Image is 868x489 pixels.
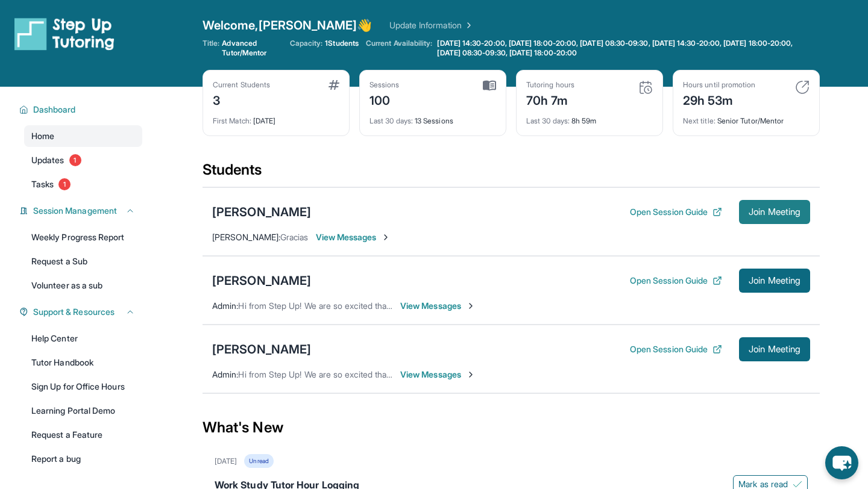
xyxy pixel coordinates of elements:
span: Join Meeting [749,208,800,216]
a: Updates1 [24,149,142,171]
span: Home [31,130,54,142]
span: Title: [203,39,219,58]
span: 1 [69,154,81,166]
button: Session Management [28,205,135,217]
span: Join Meeting [749,346,800,353]
div: 8h 59m [526,109,653,126]
span: Session Management [33,205,117,217]
a: Update Information [389,19,474,31]
span: View Messages [400,369,476,381]
a: Learning Portal Demo [24,400,142,422]
div: [DATE] [215,456,237,466]
button: Dashboard [28,104,135,116]
span: Support & Resources [33,306,115,318]
a: Sign Up for Office Hours [24,376,142,397]
div: 100 [370,90,400,109]
span: Advanced Tutor/Mentor [222,39,282,58]
span: Gracias [280,232,309,242]
div: [PERSON_NAME] [212,341,311,358]
a: Tutor Handbook [24,352,142,373]
div: 70h 7m [526,90,574,109]
a: [DATE] 14:30-20:00, [DATE] 18:00-20:00, [DATE] 08:30-09:30, [DATE] 14:30-20:00, [DATE] 18:00-20:0... [435,39,820,58]
div: Current Students [213,80,270,90]
button: chat-button [825,446,858,479]
div: Hours until promotion [683,80,755,90]
span: Tasks [31,178,54,190]
a: Help Center [24,328,142,349]
a: Home [24,125,142,147]
span: Current Availability: [366,39,432,58]
div: What's New [203,401,820,454]
span: Admin : [212,301,238,311]
span: Capacity: [290,39,323,48]
img: Chevron-Right [381,232,391,242]
span: [PERSON_NAME] : [212,232,280,242]
img: Chevron-Right [466,370,476,379]
img: card [795,80,810,95]
img: card [483,80,496,91]
span: 1 [58,178,71,190]
a: Tasks1 [24,173,142,195]
button: Open Session Guide [630,275,722,287]
img: Chevron-Right [466,301,476,311]
a: Volunteer as a sub [24,275,142,296]
div: Unread [244,454,273,468]
div: 13 Sessions [370,109,496,126]
a: Request a Feature [24,424,142,446]
img: card [638,80,653,95]
div: 3 [213,90,270,109]
span: First Match : [213,116,251,125]
button: Open Session Guide [630,343,722,355]
div: [PERSON_NAME] [212,204,311,220]
div: Senior Tutor/Mentor [683,109,810,126]
button: Open Session Guide [630,206,722,218]
span: View Messages [316,231,391,243]
button: Join Meeting [739,337,810,361]
img: Mark as read [793,479,802,489]
span: View Messages [400,300,476,312]
span: Last 30 days : [370,116,413,125]
span: Last 30 days : [526,116,570,125]
span: Updates [31,154,64,166]
span: Admin : [212,369,238,379]
img: card [329,80,339,90]
img: Chevron Right [462,19,474,31]
div: Tutoring hours [526,80,574,90]
a: Weekly Progress Report [24,226,142,248]
span: [DATE] 14:30-20:00, [DATE] 18:00-20:00, [DATE] 08:30-09:30, [DATE] 14:30-20:00, [DATE] 18:00-20:0... [437,39,817,58]
span: Welcome, [PERSON_NAME] 👋 [203,17,373,34]
a: Report a bug [24,448,142,470]
a: Request a Sub [24,251,142,272]
div: [DATE] [213,109,339,126]
span: Join Meeting [749,277,800,284]
div: Sessions [370,80,400,90]
button: Join Meeting [739,200,810,224]
span: Next title : [683,116,715,125]
button: Join Meeting [739,269,810,293]
div: [PERSON_NAME] [212,272,311,289]
img: logo [14,17,115,51]
span: 1 Students [325,39,359,48]
span: Dashboard [33,104,76,116]
button: Support & Resources [28,306,135,318]
div: 29h 53m [683,90,755,109]
div: Students [203,160,820,187]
